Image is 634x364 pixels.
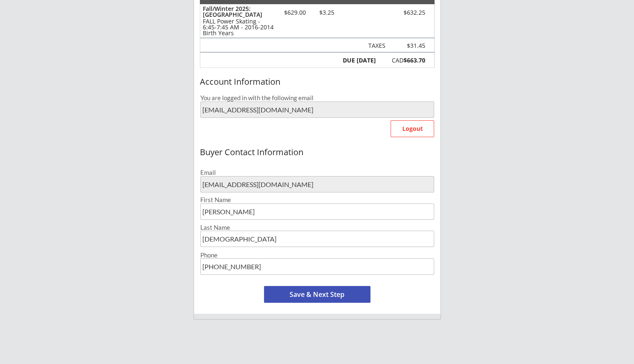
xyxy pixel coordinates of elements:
[203,18,274,36] div: FALL Power Skating - 6:45-7:45 AM - 2016-2014 Birth Years
[277,10,313,16] div: $629.00
[365,43,386,49] div: TAXES
[341,57,376,63] div: DUE [DATE]
[200,169,434,176] div: Email
[404,56,425,64] strong: $663.70
[365,43,386,49] div: Taxes not charged on the fee
[264,286,370,303] button: Save & Next Step
[200,77,435,86] div: Account Information
[200,197,434,203] div: First Name
[200,95,434,101] div: You are logged in with the following email
[380,57,425,63] div: CAD
[378,10,425,16] div: $632.25
[203,6,274,18] div: Fall/Winter 2025: [GEOGRAPHIC_DATA]
[393,43,425,49] div: Taxes not charged on the fee
[200,148,435,157] div: Buyer Contact Information
[393,43,425,49] div: $31.45
[391,120,434,137] button: Logout
[313,10,341,16] div: $3.25
[200,252,434,258] div: Phone
[200,224,434,231] div: Last Name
